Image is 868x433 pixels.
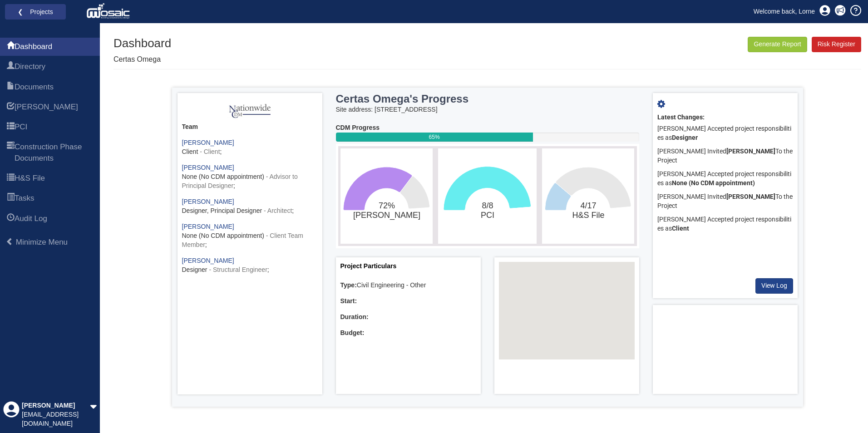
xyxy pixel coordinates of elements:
[182,173,298,189] span: - Advisor to Principal Designer
[182,123,318,132] div: Team
[672,134,698,141] b: Designer
[15,61,45,72] span: Directory
[15,122,27,133] span: PCI
[747,5,822,18] a: Welcome back, Lorne
[481,201,494,220] text: 8/8
[726,193,775,200] b: [PERSON_NAME]
[7,173,15,184] span: H&S File
[572,211,605,220] tspan: H&S File
[182,257,234,264] a: [PERSON_NAME]
[182,197,318,216] div: ;
[340,281,476,290] div: Civil Engineering - Other
[182,138,318,157] div: ;
[15,213,47,224] span: Audit Log
[657,122,793,145] div: [PERSON_NAME] Accepted project responsibilities as
[15,41,52,52] span: Dashboard
[340,297,357,305] b: Start:
[209,266,267,273] span: - Structural Engineer
[7,62,15,73] span: Directory
[22,410,90,428] div: [EMAIL_ADDRESS][DOMAIN_NAME]
[7,214,15,225] span: Audit Log
[353,211,420,220] tspan: [PERSON_NAME]
[726,148,775,155] b: [PERSON_NAME]
[336,133,533,142] div: 65%
[182,139,234,146] a: [PERSON_NAME]
[340,262,397,270] a: Project Particulars
[15,142,93,164] span: Construction Phase Documents
[264,207,292,214] span: - Architect
[182,256,318,275] div: ;
[748,37,807,52] button: Generate Report
[15,193,34,204] span: Tasks
[829,392,861,426] iframe: Chat
[182,207,262,214] span: Designer, Principal Designer
[812,37,861,52] a: Risk Register
[15,173,45,184] span: H&S File
[113,54,171,65] p: Certas Omega
[15,102,78,113] span: HARI
[3,401,20,428] div: Profile
[6,238,14,246] span: Minimize Menu
[657,145,793,167] div: [PERSON_NAME] Invited To the Project
[340,313,369,320] b: Duration:
[657,213,793,236] div: [PERSON_NAME] Accepted project responsibilities as
[353,201,420,220] text: 72%
[22,401,90,410] div: [PERSON_NAME]
[481,211,494,220] tspan: PCI
[16,238,68,246] span: Minimize Menu
[182,163,318,191] div: ;
[7,82,15,93] span: Documents
[336,123,639,133] div: CDM Progress
[86,2,132,20] img: logo_white.png
[336,105,639,114] div: Site address: [STREET_ADDRESS]
[343,151,430,241] svg: 72%​HARI
[336,93,587,105] h3: Certas Omega's Progress
[113,37,171,50] h1: Dashboard
[182,222,318,250] div: ;
[544,151,632,241] svg: 4/17​H&S File
[200,148,220,155] span: - Client
[755,278,793,294] a: View Log
[11,6,60,18] a: ❮ Projects
[440,151,534,241] svg: 8/8​PCI
[182,266,207,273] span: Designer
[672,179,755,187] b: None (No CDM appointment)
[657,113,793,122] div: Latest Changes:
[657,167,793,190] div: [PERSON_NAME] Accepted project responsibilities as
[340,329,365,336] b: Budget:
[7,122,15,133] span: PCI
[340,281,357,289] b: Type:
[227,102,272,120] img: 9k=
[7,142,15,164] span: Construction Phase Documents
[7,193,15,204] span: Tasks
[657,190,793,213] div: [PERSON_NAME] Invited To the Project
[672,225,689,232] b: Client
[182,232,264,239] span: None (No CDM appointment)
[7,102,15,113] span: HARI
[182,198,234,205] a: [PERSON_NAME]
[182,173,264,180] span: None (No CDM appointment)
[182,148,198,155] span: Client
[572,201,605,220] text: 4/17
[182,164,234,171] a: [PERSON_NAME]
[15,82,54,93] span: Documents
[494,257,639,394] div: Project Location
[7,42,15,53] span: Dashboard
[182,223,234,230] a: [PERSON_NAME]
